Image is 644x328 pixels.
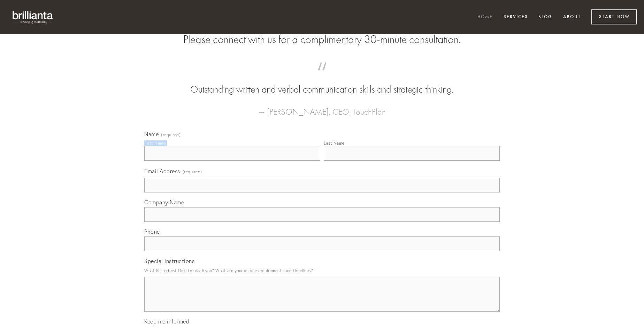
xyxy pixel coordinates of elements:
[144,266,500,275] p: What is the best time to reach you? What are your unique requirements and timelines?
[144,257,194,264] span: Special Instructions
[144,131,159,138] span: Name
[155,69,489,83] span: “
[591,9,637,24] a: Start Now
[183,167,202,176] span: (required)
[161,133,181,137] span: (required)
[144,168,180,175] span: Email Address
[559,12,585,23] a: About
[155,96,489,119] figcaption: — [PERSON_NAME], CEO, TouchPlan
[324,140,345,146] div: Last Name
[144,33,500,46] h2: Please connect with us for a complimentary 30-minute consultation.
[473,12,497,23] a: Home
[534,12,557,23] a: Blog
[155,69,489,96] blockquote: Outstanding written and verbal communication skills and strategic thinking.
[144,318,189,325] span: Keep me informed
[144,140,166,146] div: First Name
[499,12,532,23] a: Services
[144,199,184,206] span: Company Name
[144,228,160,235] span: Phone
[7,7,59,27] img: brillianta - research, strategy, marketing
